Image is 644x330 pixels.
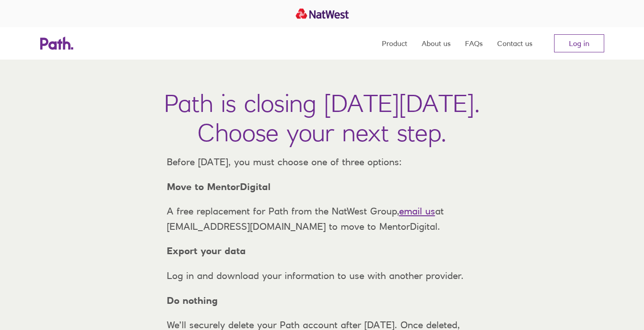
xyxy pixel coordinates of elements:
[399,205,435,217] a: email us
[554,34,604,52] a: Log in
[497,27,532,60] a: Contact us
[167,181,271,192] strong: Move to MentorDigital
[164,88,480,147] h1: Path is closing [DATE][DATE]. Choose your next step.
[382,27,407,60] a: Product
[160,154,485,170] p: Before [DATE], you must choose one of three options:
[160,204,485,234] p: A free replacement for Path from the NatWest Group, at [EMAIL_ADDRESS][DOMAIN_NAME] to move to Me...
[422,27,451,60] a: About us
[167,295,218,306] strong: Do nothing
[167,245,246,256] strong: Export your data
[160,268,485,284] p: Log in and download your information to use with another provider.
[465,27,483,60] a: FAQs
